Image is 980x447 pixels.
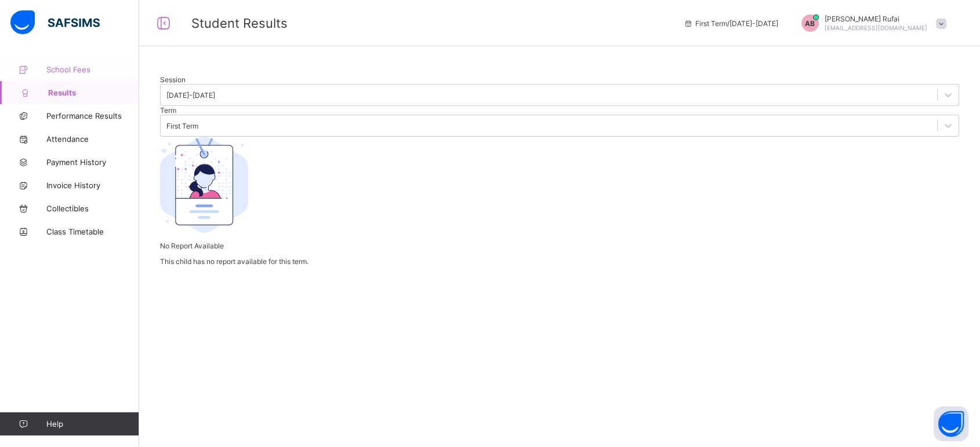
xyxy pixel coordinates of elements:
[48,88,139,97] span: Results
[160,241,959,250] p: No Report Available
[46,419,139,428] span: Help
[46,65,139,74] span: School Fees
[160,137,248,233] img: student.207b5acb3037b72b59086e8b1a17b1d0.svg
[160,137,959,266] div: No Report Available
[46,204,139,213] span: Collectibles
[46,134,139,144] span: Attendance
[46,111,139,120] span: Performance Results
[160,106,176,115] span: Term
[191,16,288,31] span: Student Results
[825,24,927,31] span: [EMAIL_ADDRESS][DOMAIN_NAME]
[790,14,952,32] div: AbiodunRufai
[160,75,186,84] span: Session
[684,19,778,28] span: session/term information
[160,257,959,266] p: This child has no report available for this term.
[934,406,968,441] button: Open asap
[166,122,198,130] div: First Term
[805,19,815,28] span: AB
[46,227,139,236] span: Class Timetable
[46,181,139,190] span: Invoice History
[46,157,139,167] span: Payment History
[166,91,215,100] div: [DATE]-[DATE]
[10,10,100,35] img: safsims
[825,14,927,23] span: [PERSON_NAME] Rufai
